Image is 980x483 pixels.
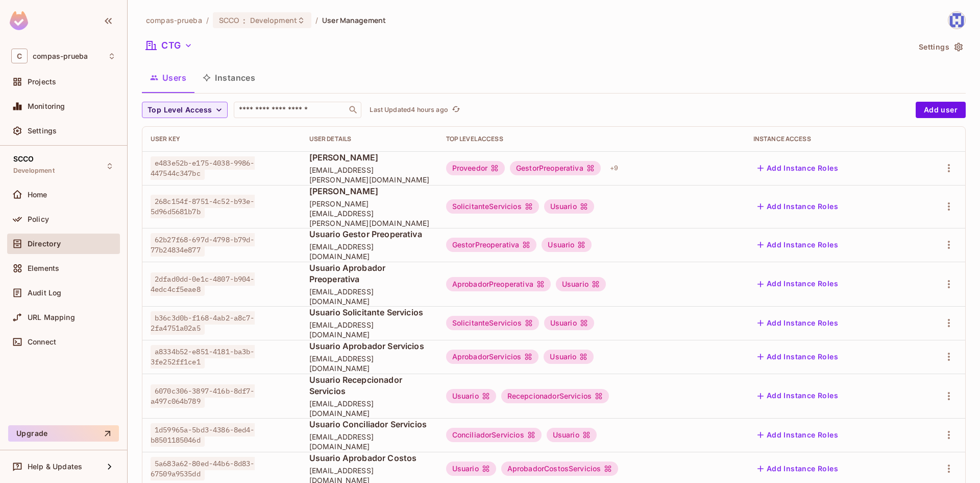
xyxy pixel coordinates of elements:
button: Add Instance Roles [753,198,842,215]
button: Add Instance Roles [753,388,842,404]
div: AprobadorCostosServicios [501,462,619,476]
span: [EMAIL_ADDRESS][DOMAIN_NAME] [309,399,430,418]
div: Usuario [556,277,606,291]
span: Directory [28,240,61,248]
button: Add Instance Roles [753,160,842,176]
span: URL Mapping [28,313,75,321]
span: [PERSON_NAME] [309,186,430,197]
button: Top Level Access [142,102,228,118]
button: Add Instance Roles [753,237,842,253]
li: / [315,15,318,25]
div: + 9 [606,160,622,176]
span: Usuario Aprobador Preoperativa [309,262,430,285]
span: [PERSON_NAME] [309,152,430,163]
span: Usuario Solicitante Servicios [309,307,430,318]
span: b36c3d0b-f168-4ab2-a8c7-2fa4751a02a5 [151,311,255,335]
span: Monitoring [28,102,65,110]
button: Add Instance Roles [753,427,842,443]
button: Add Instance Roles [753,276,842,292]
div: User Details [309,135,430,143]
button: Instances [194,65,263,90]
div: Usuario [446,462,496,476]
span: Top Level Access [148,104,212,117]
div: Usuario [544,199,594,214]
span: Usuario Aprobador Costos [309,452,430,464]
button: Upgrade [8,425,119,442]
div: AprobadorServicios [446,350,539,364]
span: [EMAIL_ADDRESS][PERSON_NAME][DOMAIN_NAME] [309,165,430,185]
span: SCCO [13,155,34,163]
span: Connect [28,338,56,346]
div: Usuario [544,350,594,364]
div: Usuario [547,428,597,442]
span: Home [28,191,47,199]
div: Top Level Access [446,135,737,143]
div: User Key [151,135,293,143]
span: 62b27f68-697d-4798-b79d-77b24834e877 [151,233,255,257]
span: Settings [28,127,57,135]
span: [EMAIL_ADDRESS][DOMAIN_NAME] [309,354,430,373]
div: Proveedor [446,161,505,175]
span: Help & Updates [28,463,82,471]
span: Usuario Gestor Preoperativa [309,228,430,240]
div: Instance Access [753,135,905,143]
button: Add Instance Roles [753,461,842,477]
button: refresh [450,104,462,116]
span: a8334b52-e851-4181-ba3b-3fe252ff1ce1 [151,345,255,369]
span: Development [13,167,55,175]
span: : [242,16,246,25]
span: Elements [28,264,59,272]
span: Policy [28,215,49,223]
span: Click to refresh data [448,104,462,116]
img: SReyMgAAAABJRU5ErkJggg== [10,11,28,30]
img: gcarrillo@compas.com.co [948,12,965,29]
span: Development [250,15,297,25]
span: [PERSON_NAME][EMAIL_ADDRESS][PERSON_NAME][DOMAIN_NAME] [309,199,430,228]
span: User Management [322,15,386,25]
span: [EMAIL_ADDRESS][DOMAIN_NAME] [309,242,430,261]
div: GestorPreoperativa [446,238,537,252]
div: Usuario [542,238,592,252]
span: Usuario Conciliador Servicios [309,419,430,430]
span: Usuario Recepcionador Servicios [309,374,430,397]
span: 268c154f-8751-4c52-b93e-5d96d5681b7b [151,195,255,218]
span: SCCO [219,15,239,25]
span: e483e52b-e175-4038-9986-447544c347bc [151,156,255,180]
li: / [206,15,209,25]
div: Usuario [544,316,594,330]
span: 6070c306-3897-416b-8df7-a497c064b789 [151,384,255,408]
span: Projects [28,78,56,86]
span: 1d59965a-5bd3-4386-8ed4-b8501185046d [151,423,255,447]
div: GestorPreoperativa [510,161,601,175]
span: [EMAIL_ADDRESS][DOMAIN_NAME] [309,320,430,339]
button: Add user [916,102,966,118]
div: Usuario [446,389,496,403]
span: Workspace: compas-prueba [33,52,88,60]
span: 2dfad0dd-0e1c-4807-b904-4edc4cf5eae8 [151,272,255,296]
div: SolicitanteServicios [446,316,539,330]
div: AprobadorPreoperativa [446,277,551,291]
button: Settings [915,39,966,55]
span: the active workspace [146,15,202,25]
div: ConciliadorServicios [446,428,542,442]
span: 5a683a62-80ed-44b6-8d83-67509a9535dd [151,457,255,480]
span: refresh [452,105,460,115]
span: Audit Log [28,289,61,297]
div: SolicitanteServicios [446,199,539,214]
button: Users [142,65,194,90]
span: C [11,49,28,63]
span: [EMAIL_ADDRESS][DOMAIN_NAME] [309,287,430,306]
span: Usuario Aprobador Servicios [309,340,430,352]
button: Add Instance Roles [753,315,842,331]
div: RecepcionadorServicios [501,389,609,403]
button: CTG [142,37,197,54]
button: Add Instance Roles [753,349,842,365]
span: [EMAIL_ADDRESS][DOMAIN_NAME] [309,432,430,451]
p: Last Updated 4 hours ago [370,106,448,114]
